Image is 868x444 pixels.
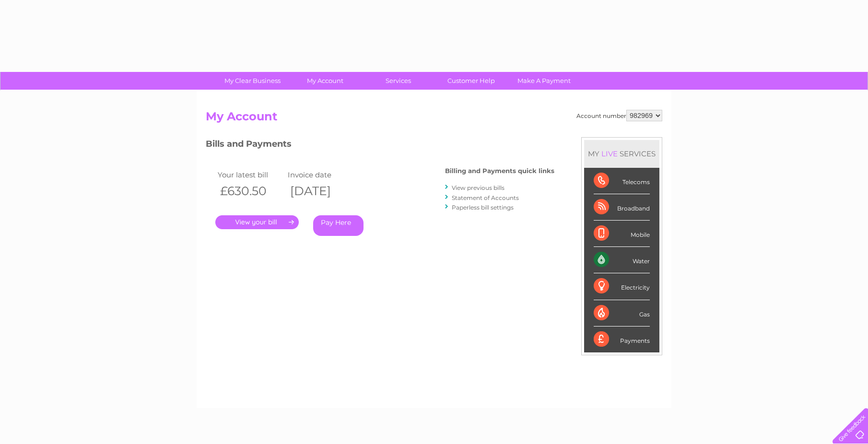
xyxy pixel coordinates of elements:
a: Statement of Accounts [452,194,519,201]
td: Your latest bill [215,168,285,181]
a: Services [359,72,438,90]
a: Pay Here [313,215,364,236]
a: View previous bills [452,184,504,191]
div: Account number [576,110,662,121]
a: Make A Payment [504,72,584,90]
a: Paperless bill settings [452,204,514,211]
th: [DATE] [285,181,355,201]
h2: My Account [206,110,662,128]
div: MY SERVICES [584,140,659,167]
h3: Bills and Payments [206,137,554,154]
td: Invoice date [285,168,355,181]
a: . [215,215,299,229]
a: My Clear Business [213,72,292,90]
div: Water [594,247,650,273]
div: Gas [594,300,650,327]
div: LIVE [599,149,620,158]
a: Customer Help [432,72,511,90]
div: Payments [594,327,650,352]
h4: Billing and Payments quick links [445,167,554,175]
div: Electricity [594,273,650,300]
a: My Account [286,72,365,90]
div: Mobile [594,221,650,247]
div: Telecoms [594,168,650,194]
div: Broadband [594,194,650,221]
th: £630.50 [215,181,285,201]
